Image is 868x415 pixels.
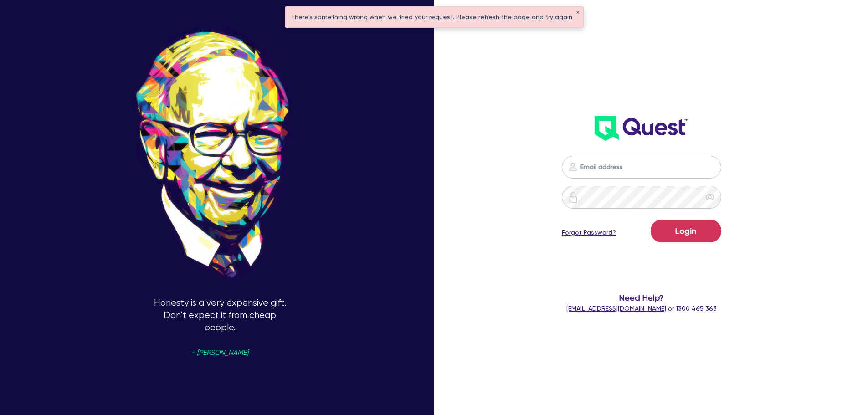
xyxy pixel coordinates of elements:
img: icon-password [568,192,579,203]
div: There's something wrong when we tried your request. Please refresh the page and try again [285,7,583,27]
span: Need Help? [525,292,758,304]
button: Login [651,220,721,242]
img: icon-password [567,161,578,172]
a: Forgot Password? [562,228,616,237]
input: Email address [562,156,721,179]
span: eye [705,193,714,202]
a: [EMAIL_ADDRESS][DOMAIN_NAME] [566,305,666,312]
img: wH2k97JdezQIQAAAABJRU5ErkJggg== [595,116,688,141]
button: ✕ [576,10,580,15]
span: - [PERSON_NAME] [191,349,248,356]
span: or 1300 465 363 [566,305,717,312]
